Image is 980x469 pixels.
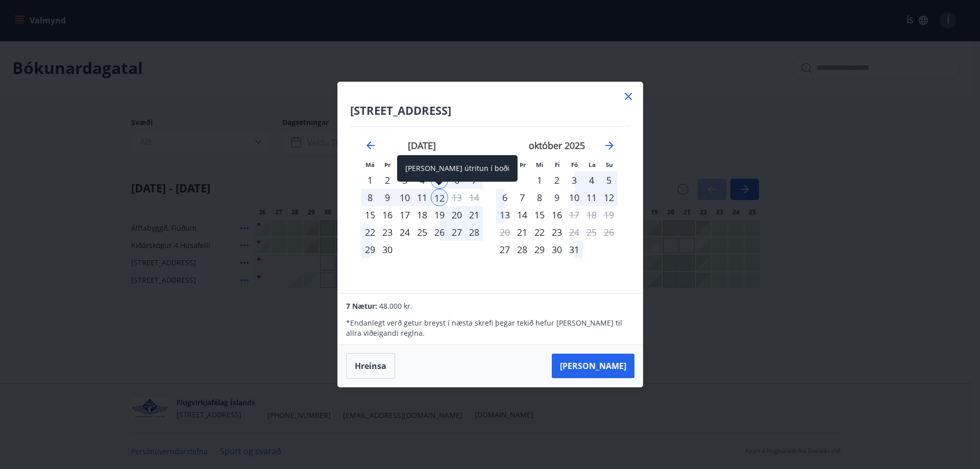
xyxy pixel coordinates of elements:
span: 7 Nætur: [346,301,377,311]
div: 2 [548,171,566,189]
td: Choose mánudagur, 1. september 2025 as your check-out date. It’s available. [361,171,379,189]
small: Mi [536,161,544,168]
td: Choose fimmtudagur, 9. október 2025 as your check-out date. It’s available. [548,189,566,206]
p: * Endanlegt verð getur breyst í næsta skrefi þegar tekið hefur [PERSON_NAME] til allra viðeigandi... [346,318,634,338]
div: Aðeins innritun í boði [361,206,379,224]
div: 30 [548,241,566,258]
small: Þr [384,161,390,168]
td: Selected. mánudagur, 8. september 2025 [361,189,379,206]
div: 9 [379,189,396,206]
div: 16 [548,206,566,224]
button: Hreinsa [346,353,395,379]
td: Choose fimmtudagur, 23. október 2025 as your check-out date. It’s available. [548,224,566,241]
td: Choose föstudagur, 26. september 2025 as your check-out date. It’s available. [431,224,448,241]
strong: [DATE] [408,139,436,152]
div: Calendar [350,127,630,281]
div: 3 [396,171,413,189]
td: Choose miðvikudagur, 8. október 2025 as your check-out date. It’s available. [531,189,548,206]
div: 5 [600,171,618,189]
div: 7 [513,189,531,206]
div: 13 [496,206,513,224]
div: 6 [496,189,513,206]
small: Má [365,161,375,168]
td: Choose föstudagur, 10. október 2025 as your check-out date. It’s available. [566,189,583,206]
td: Not available. sunnudagur, 26. október 2025 [600,224,618,241]
small: Þr [520,161,526,168]
div: 17 [396,206,413,224]
td: Choose þriðjudagur, 2. september 2025 as your check-out date. It’s available. [379,171,396,189]
span: 48.000 kr. [379,301,412,311]
div: 12 [600,189,618,206]
div: 29 [361,241,379,258]
div: 11 [413,189,431,206]
td: Choose mánudagur, 15. september 2025 as your check-out date. It’s available. [361,206,379,224]
div: Move backward to switch to the previous month. [364,139,377,152]
td: Choose þriðjudagur, 7. október 2025 as your check-out date. It’s available. [513,189,531,206]
div: 29 [531,241,548,258]
td: Selected. þriðjudagur, 9. september 2025 [379,189,396,206]
div: 10 [396,189,413,206]
td: Choose föstudagur, 3. október 2025 as your check-out date. It’s available. [566,171,583,189]
td: Choose þriðjudagur, 30. september 2025 as your check-out date. It’s available. [379,241,396,258]
td: Choose mánudagur, 22. september 2025 as your check-out date. It’s available. [361,224,379,241]
td: Choose mánudagur, 29. september 2025 as your check-out date. It’s available. [361,241,379,258]
div: 31 [566,241,583,258]
td: Choose mánudagur, 13. október 2025 as your check-out date. It’s available. [496,206,513,224]
button: [PERSON_NAME] [552,354,634,378]
td: Choose þriðjudagur, 21. október 2025 as your check-out date. It’s available. [513,224,531,241]
div: 19 [431,206,448,224]
td: Choose fimmtudagur, 2. október 2025 as your check-out date. It’s available. [548,171,566,189]
small: Fö [571,161,578,168]
small: Fi [555,161,560,168]
td: Choose þriðjudagur, 23. september 2025 as your check-out date. It’s available. [379,224,396,241]
div: 15 [531,206,548,224]
td: Choose miðvikudagur, 1. október 2025 as your check-out date. It’s available. [531,171,548,189]
div: Aðeins innritun í boði [496,241,513,258]
td: Choose miðvikudagur, 15. október 2025 as your check-out date. It’s available. [531,206,548,224]
td: Choose föstudagur, 31. október 2025 as your check-out date. It’s available. [566,241,583,258]
div: Aðeins útritun í boði [566,206,583,224]
td: Not available. laugardagur, 18. október 2025 [583,206,600,224]
td: Choose laugardagur, 20. september 2025 as your check-out date. It’s available. [448,206,465,224]
div: 24 [396,224,413,241]
td: Choose mánudagur, 6. október 2025 as your check-out date. It’s available. [496,189,513,206]
td: Selected. miðvikudagur, 10. september 2025 [396,189,413,206]
div: Aðeins útritun í boði [566,224,583,241]
div: 3 [566,171,583,189]
div: Aðeins innritun í boði [513,224,531,241]
strong: október 2025 [529,139,585,152]
div: 22 [361,224,379,241]
td: Choose sunnudagur, 5. október 2025 as your check-out date. It’s available. [600,171,618,189]
div: 8 [361,189,379,206]
td: Choose sunnudagur, 28. september 2025 as your check-out date. It’s available. [465,224,483,241]
div: 26 [431,224,448,241]
td: Choose fimmtudagur, 18. september 2025 as your check-out date. It’s available. [413,206,431,224]
td: Choose fimmtudagur, 25. september 2025 as your check-out date. It’s available. [413,224,431,241]
td: Not available. sunnudagur, 19. október 2025 [600,206,618,224]
td: Selected. fimmtudagur, 11. september 2025 [413,189,431,206]
td: Not available. laugardagur, 25. október 2025 [583,224,600,241]
div: 2 [379,171,396,189]
div: 27 [448,224,465,241]
td: Choose miðvikudagur, 3. september 2025 as your check-out date. It’s available. [396,171,413,189]
td: Choose laugardagur, 11. október 2025 as your check-out date. It’s available. [583,189,600,206]
div: Move forward to switch to the next month. [603,139,616,152]
div: 16 [379,206,396,224]
td: Choose sunnudagur, 12. október 2025 as your check-out date. It’s available. [600,189,618,206]
td: Choose þriðjudagur, 28. október 2025 as your check-out date. It’s available. [513,241,531,258]
td: Choose miðvikudagur, 17. september 2025 as your check-out date. It’s available. [396,206,413,224]
div: 10 [566,189,583,206]
h4: [STREET_ADDRESS] [350,103,630,118]
td: Choose fimmtudagur, 16. október 2025 as your check-out date. It’s available. [548,206,566,224]
div: Aðeins útritun í boði [431,189,448,206]
td: Choose föstudagur, 17. október 2025 as your check-out date. It’s available. [566,206,583,224]
td: Choose fimmtudagur, 30. október 2025 as your check-out date. It’s available. [548,241,566,258]
div: 20 [448,206,465,224]
div: 25 [413,224,431,241]
small: Su [606,161,613,168]
div: 4 [583,171,600,189]
div: 11 [583,189,600,206]
div: [PERSON_NAME] útritun í boði [397,155,518,182]
td: Not available. mánudagur, 20. október 2025 [496,224,513,241]
td: Not available. laugardagur, 13. september 2025 [448,189,465,206]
